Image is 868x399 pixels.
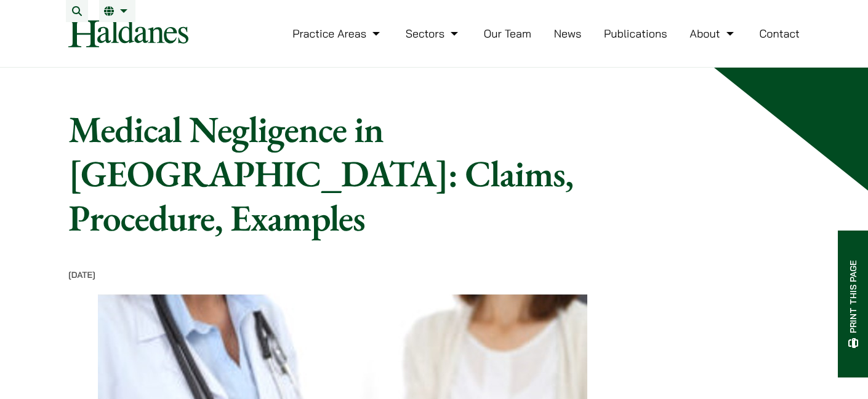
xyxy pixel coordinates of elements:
a: EN [104,6,131,16]
a: About [689,26,736,41]
a: Contact [759,26,800,41]
a: Practice Areas [292,26,383,41]
h1: Medical Negligence in [GEOGRAPHIC_DATA]: Claims, Procedure, Examples [68,107,707,240]
a: Sectors [406,26,461,41]
a: Our Team [484,26,531,41]
a: Publications [604,26,667,41]
img: Logo of Haldanes [68,20,188,47]
time: [DATE] [68,269,95,280]
a: News [554,26,582,41]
